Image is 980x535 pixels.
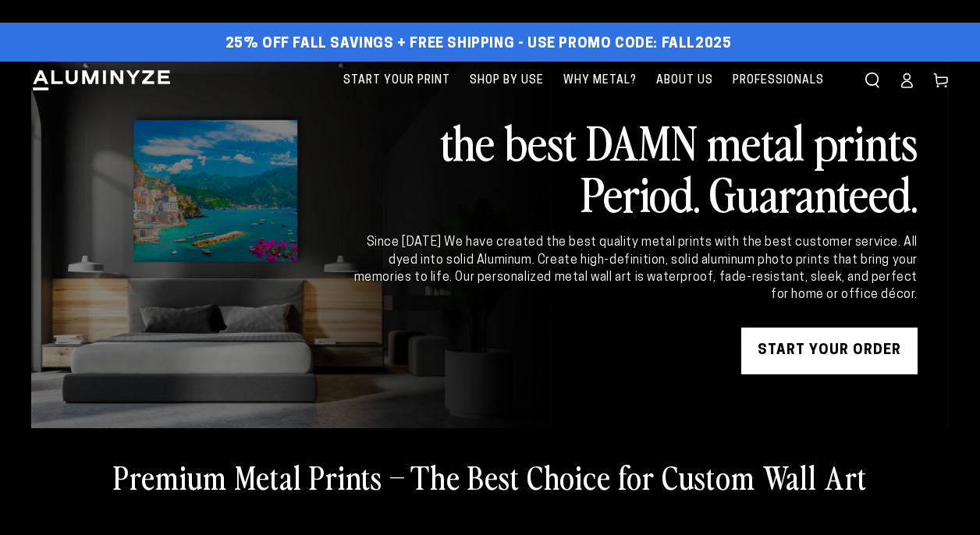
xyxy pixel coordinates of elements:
[725,62,832,100] a: Professionals
[470,71,544,90] span: Shop By Use
[563,71,637,90] span: Why Metal?
[648,62,721,100] a: About Us
[462,62,552,100] a: Shop By Use
[225,36,732,53] span: 25% off FALL Savings + Free Shipping - Use Promo Code: FALL2025
[31,69,172,92] img: Aluminyze
[336,62,458,100] a: Start Your Print
[343,71,450,90] span: Start Your Print
[351,234,918,304] div: Since [DATE] We have created the best quality metal prints with the best customer service. All dy...
[855,63,889,97] summary: Search our site
[556,62,644,100] a: Why Metal?
[733,71,824,90] span: Professionals
[741,328,918,374] a: START YOUR Order
[113,456,867,497] h2: Premium Metal Prints – The Best Choice for Custom Wall Art
[351,115,918,218] h2: the best DAMN metal prints Period. Guaranteed.
[656,71,713,90] span: About Us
